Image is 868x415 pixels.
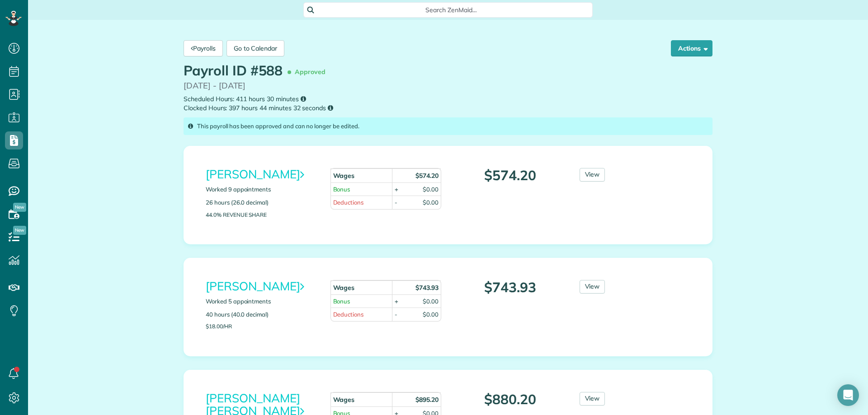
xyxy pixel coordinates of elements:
span: New [13,226,26,235]
div: $0.00 [423,310,439,319]
p: $880.20 [455,392,566,407]
td: Deductions [330,308,392,321]
button: Actions [671,40,712,56]
a: View [580,168,605,182]
div: + [395,185,398,194]
div: - [395,198,397,207]
small: Scheduled Hours: 411 hours 30 minutes Clocked Hours: 397 hours 44 minutes 32 seconds [184,94,712,113]
div: - [395,310,397,319]
td: Bonus [330,182,392,196]
strong: $743.93 [415,284,439,292]
p: 40 hours (40.0 decimal) [206,310,317,319]
div: Open Intercom Messenger [837,384,859,406]
span: Approved [289,64,329,80]
strong: Wages [333,396,355,404]
strong: $895.20 [415,396,439,404]
div: $0.00 [423,198,439,207]
a: Payrolls [184,40,223,56]
td: Deductions [330,196,392,209]
div: This payroll has been approved and can no longer be edited. [184,117,712,135]
p: $18.00/hr [206,323,317,329]
p: $743.93 [455,280,566,295]
p: Worked 9 appointments [206,185,317,194]
a: View [580,392,605,406]
td: Bonus [330,294,392,308]
div: + [395,297,398,306]
h1: Payroll ID #588 [184,63,330,80]
p: $574.20 [455,168,566,183]
span: New [13,203,26,212]
strong: $574.20 [415,172,439,180]
div: $0.00 [423,297,439,306]
div: $0.00 [423,185,439,194]
a: [PERSON_NAME] [206,279,304,294]
p: 26 hours (26.0 decimal) [206,198,317,207]
strong: Wages [333,172,355,180]
a: View [580,280,605,294]
p: 44.0% Revenue Share [206,212,317,218]
a: [PERSON_NAME] [206,167,304,182]
p: [DATE] - [DATE] [184,80,712,92]
p: Worked 5 appointments [206,297,317,306]
a: Go to Calendar [226,40,284,56]
strong: Wages [333,284,355,292]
